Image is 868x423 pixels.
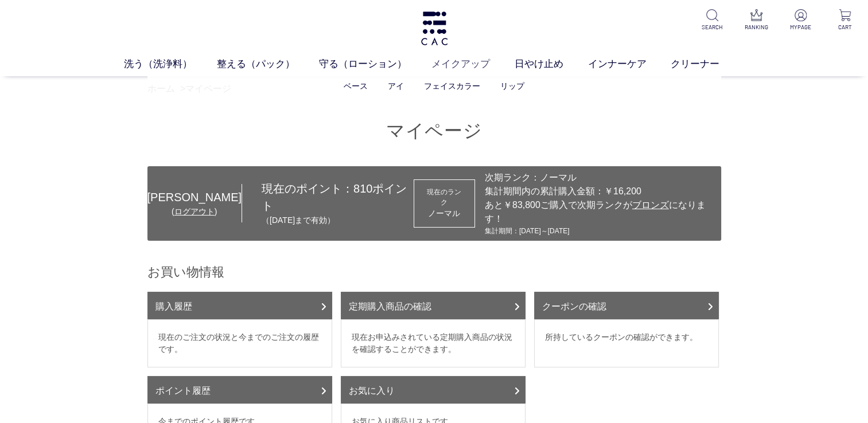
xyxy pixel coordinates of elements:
[147,206,242,218] div: ( )
[419,11,449,45] img: logo
[147,119,721,143] h1: マイページ
[319,57,431,72] a: 守る（ローション）
[485,226,715,236] div: 集計期間：[DATE]～[DATE]
[742,23,770,32] p: RANKING
[147,264,721,280] h2: お買い物情報
[787,9,815,32] a: MYPAGE
[344,81,368,91] a: ベース
[485,185,715,198] div: 集計期間内の累計購入金額：￥16,200
[341,319,526,367] dd: 現在お申込みされている定期購入商品の状況を確認することができます。
[341,292,526,319] a: 定期購入商品の確認
[632,200,669,210] span: ブロンズ
[742,9,770,32] a: RANKING
[425,187,464,207] dt: 現在のランク
[787,23,815,32] p: MYPAGE
[534,319,719,367] dd: 所持しているクーポンの確認ができます。
[485,198,715,226] div: あと￥83,800ご購入で次期ランクが になります！
[147,319,332,367] dd: 現在のご注文の状況と今までのご注文の履歴です。
[671,57,744,72] a: クリーナー
[262,214,414,226] p: （[DATE]まで有効）
[485,171,715,185] div: 次期ランク：ノーマル
[353,182,372,195] span: 810
[534,292,719,319] a: クーポンの確認
[515,57,588,72] a: 日やけ止め
[831,23,859,32] p: CART
[341,376,526,404] a: お気に入り
[424,81,480,91] a: フェイスカラー
[147,376,332,404] a: ポイント履歴
[831,9,859,32] a: CART
[147,189,242,206] div: [PERSON_NAME]
[588,57,671,72] a: インナーケア
[698,23,726,32] p: SEARCH
[425,207,464,220] div: ノーマル
[242,180,414,226] div: 現在のポイント： ポイント
[174,207,215,216] a: ログアウト
[431,57,515,72] a: メイクアップ
[217,57,320,72] a: 整える（パック）
[147,292,332,319] a: 購入履歴
[388,81,404,91] a: アイ
[500,81,524,91] a: リップ
[124,57,217,72] a: 洗う（洗浄料）
[698,9,726,32] a: SEARCH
